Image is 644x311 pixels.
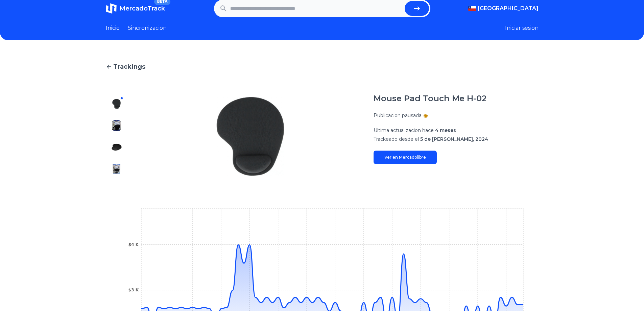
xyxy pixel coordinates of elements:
[435,127,456,133] span: 4 meses
[420,136,488,142] span: 5 de [PERSON_NAME], 2024
[106,3,165,14] a: MercadoTrackBETA
[113,62,145,71] span: Trackings
[374,112,422,119] p: Publicacion pausada
[505,24,539,32] button: Iniciar sesion
[111,98,122,109] img: Mouse Pad Touch Me H-02
[478,4,539,13] span: [GEOGRAPHIC_DATA]
[119,5,165,12] span: MercadoTrack
[106,3,117,14] img: MercadoTrack
[468,6,476,11] img: Chile
[128,288,139,292] tspan: $3 K
[111,120,122,131] img: Mouse Pad Touch Me H-02
[374,151,437,164] a: Ver en Mercadolibre
[106,24,120,32] a: Inicio
[374,136,419,142] span: Trackeado desde el
[128,242,139,247] tspan: $4 K
[374,93,486,104] h1: Mouse Pad Touch Me H-02
[374,127,434,133] span: Ultima actualizacion hace
[141,93,360,180] img: Mouse Pad Touch Me H-02
[111,163,122,174] img: Mouse Pad Touch Me H-02
[128,24,167,32] a: Sincronizacion
[468,4,539,13] button: [GEOGRAPHIC_DATA]
[106,62,539,71] a: Trackings
[111,142,122,153] img: Mouse Pad Touch Me H-02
